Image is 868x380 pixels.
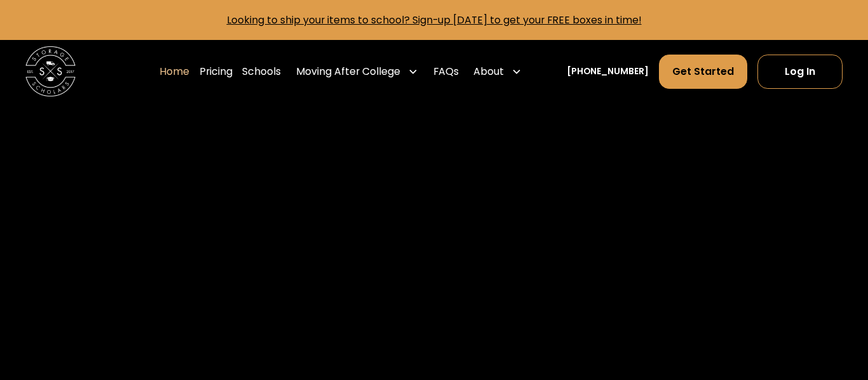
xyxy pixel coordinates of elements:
a: FAQs [433,54,459,89]
a: Get Started [659,55,747,88]
div: About [473,64,504,79]
a: Log In [757,55,843,88]
a: Schools [242,54,281,89]
a: [PHONE_NUMBER] [567,65,649,78]
a: Home [159,54,189,89]
a: Pricing [200,54,233,89]
div: Moving After College [296,64,400,79]
img: Storage Scholars main logo [25,46,76,96]
a: Looking to ship your items to school? Sign-up [DATE] to get your FREE boxes in time! [227,13,642,27]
